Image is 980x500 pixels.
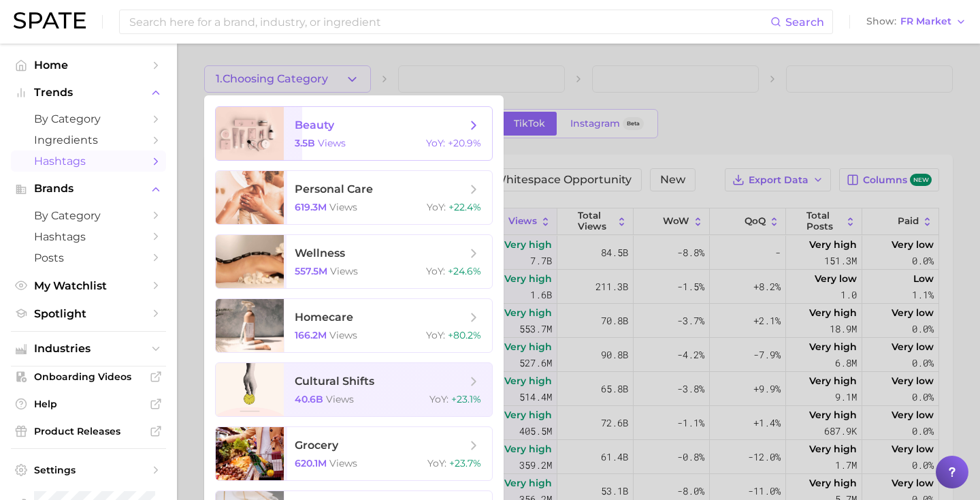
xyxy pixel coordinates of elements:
span: YoY : [429,393,448,405]
span: +80.2% [448,329,481,341]
button: Industries [11,339,166,359]
span: views [329,201,357,213]
span: 619.3m [295,201,327,213]
span: Spotlight [34,307,143,320]
span: 620.1m [295,457,327,469]
span: 557.5m [295,265,327,277]
a: My Watchlist [11,275,166,296]
span: cultural shifts [295,375,374,388]
span: +24.6% [448,265,481,277]
span: 3.5b [295,137,315,149]
span: homecare [295,311,353,324]
span: Hashtags [34,230,143,243]
span: Ingredients [34,134,143,146]
a: by Category [11,205,166,226]
span: wellness [295,247,345,260]
button: ShowFR Market [863,13,970,31]
a: by Category [11,108,166,129]
span: YoY : [427,201,446,213]
input: Search here for a brand, industry, or ingredient [128,10,770,33]
span: YoY : [426,265,445,277]
span: 166.2m [295,329,327,341]
span: +20.9% [448,137,481,149]
a: Product Releases [11,421,166,441]
span: Search [785,16,824,29]
span: views [318,137,346,149]
a: Ingredients [11,129,166,151]
span: by Category [34,209,143,222]
span: beauty [295,119,334,131]
span: grocery [295,439,338,452]
span: YoY : [426,137,445,149]
span: Industries [34,343,143,355]
span: 40.6b [295,393,323,405]
a: Home [11,54,166,76]
button: Trends [11,82,166,103]
span: Brands [34,183,143,195]
a: Onboarding Videos [11,366,166,387]
span: Product Releases [34,425,143,437]
span: views [329,457,357,469]
span: Show [866,18,896,25]
a: Help [11,394,166,414]
span: FR Market [900,18,951,25]
a: Hashtags [11,151,166,172]
span: Hashtags [34,155,143,168]
span: Trends [34,87,143,99]
span: +23.1% [451,393,481,405]
span: My Watchlist [34,279,143,292]
a: Settings [11,460,166,480]
span: YoY : [426,329,445,341]
a: Hashtags [11,226,166,247]
img: SPATE [14,12,86,29]
span: Settings [34,464,143,476]
span: +22.4% [448,201,481,213]
span: Onboarding Videos [34,371,143,383]
span: Home [34,59,143,72]
span: Help [34,398,143,410]
span: views [330,265,358,277]
span: views [326,393,354,405]
a: Spotlight [11,303,166,324]
span: YoY : [427,457,446,469]
span: by Category [34,112,143,125]
span: +23.7% [449,457,481,469]
button: Brands [11,178,166,199]
a: Posts [11,247,166,268]
span: personal care [295,183,373,196]
span: views [329,329,357,341]
span: Posts [34,251,143,264]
